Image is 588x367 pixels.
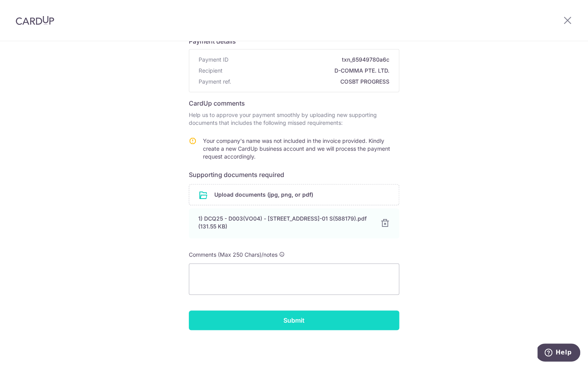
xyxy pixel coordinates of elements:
input: Submit [189,310,399,330]
span: Your company's name was not included in the invoice provided. Kindly create a new CardUp business... [203,137,390,160]
span: Payment ref. [199,78,231,86]
p: Help us to approve your payment smoothly by uploading new supporting documents that includes the ... [189,111,399,127]
span: Recipient [199,67,223,75]
h6: CardUp comments [189,99,399,108]
span: txn_65949780a6c [232,56,389,64]
div: Upload documents (jpg, png, or pdf) [189,184,399,205]
h6: Supporting documents required [189,170,399,179]
iframe: Opens a widget where you can find more information [537,343,580,363]
img: CardUp [16,16,54,25]
h6: Payment details [189,37,399,46]
span: D-COMMA PTE. LTD. [226,67,389,75]
span: Payment ID [199,56,228,64]
div: 1) DCQ25 - D003(VO04) - [STREET_ADDRESS]-01 S(588179).pdf (131.55 KB) [198,215,371,230]
span: COSBT PROGRESS [234,78,389,86]
span: Comments (Max 250 Chars)/notes [189,251,278,258]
